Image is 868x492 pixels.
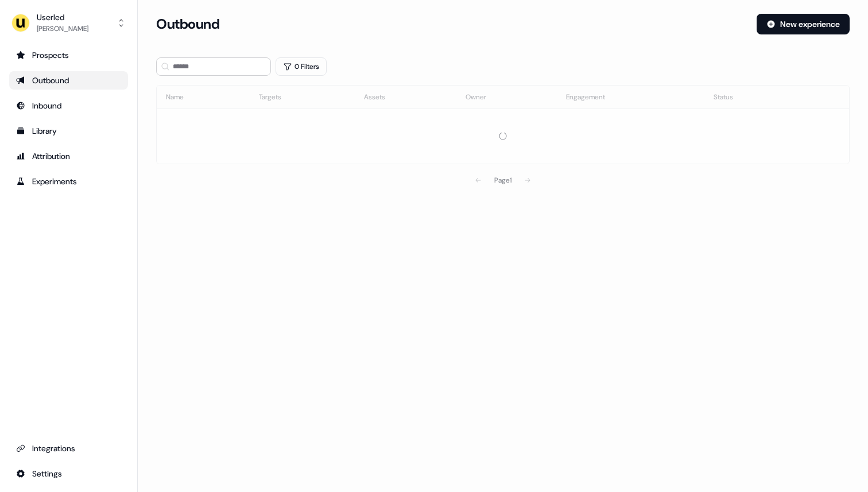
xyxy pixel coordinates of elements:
a: Go to attribution [9,147,128,165]
div: Inbound [16,100,121,111]
a: Go to integrations [9,464,128,483]
button: 0 Filters [276,57,327,76]
div: Integrations [16,443,121,454]
div: [PERSON_NAME] [37,23,88,34]
h3: Outbound [156,16,219,33]
a: Go to experiments [9,172,128,191]
div: Prospects [16,49,121,61]
a: Go to templates [9,122,128,140]
a: Go to outbound experience [9,71,128,90]
button: New experience [757,14,850,34]
div: Settings [16,468,121,479]
a: Go to Inbound [9,96,128,115]
div: Outbound [16,75,121,86]
button: Userled[PERSON_NAME] [9,9,128,37]
a: Go to prospects [9,46,128,64]
div: Experiments [16,176,121,187]
div: Library [16,125,121,137]
a: Go to integrations [9,439,128,458]
div: Userled [37,11,88,23]
div: Attribution [16,150,121,162]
